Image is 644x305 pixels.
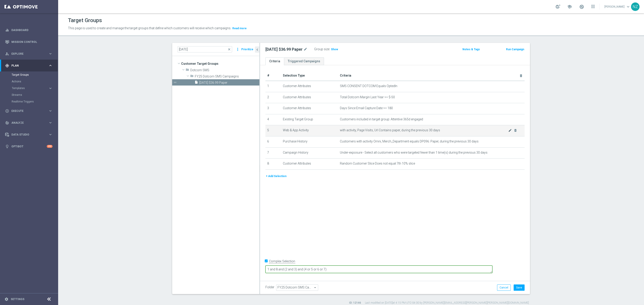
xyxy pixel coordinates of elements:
[365,301,529,305] label: Last modified on [DATE] at 4:15 PM UTC-04:00 by [PERSON_NAME][EMAIL_ADDRESS][PERSON_NAME][PERSON_...
[11,140,47,152] a: Optibot
[12,87,48,90] div: Templates
[265,57,284,65] a: Criteria
[5,133,48,137] div: Data Studio
[11,52,48,55] span: Explore
[462,47,480,52] button: Notes & Tags
[5,52,9,56] i: person_search
[5,36,53,48] div: Mission Control
[12,93,47,97] a: Streams
[195,75,259,78] span: FY25 Dotcom SMS Campaigns
[5,121,48,125] div: Analyze
[519,74,523,77] i: delete_forever
[199,81,259,85] span: 10.6.25 $36.99 Paper
[265,114,281,125] td: 4
[11,121,48,124] span: Analyze
[186,68,189,73] i: folder
[48,86,53,90] i: keyboard_arrow_right
[12,98,58,105] div: Realtime Triggers
[497,284,511,291] button: Cancel
[281,136,338,147] td: Purchase History
[281,71,338,81] th: Selection Type
[281,92,338,103] td: Customer Attributes
[5,52,48,56] div: Explore
[265,125,281,136] td: 5
[5,109,48,113] div: Execute
[314,47,329,51] label: Group size
[5,28,53,32] button: equalizer Dashboard
[5,121,53,125] button: track_changes Analyze keyboard_arrow_right
[195,80,198,86] i: insert_drive_file
[5,121,9,125] i: track_changes
[5,64,53,67] button: gps_fixed Plan keyboard_arrow_right
[5,40,53,44] button: Mission Control
[11,133,48,136] span: Data Studio
[5,140,53,152] div: Optibot
[567,4,572,9] span: school
[265,159,281,170] td: 8
[48,63,53,68] i: keyboard_arrow_right
[255,46,259,53] button: chevron_left
[604,3,631,10] a: [PERSON_NAME]keyboard_arrow_down
[265,174,287,179] button: + Add Selection
[265,147,281,159] td: 7
[340,128,508,132] span: with activity, Page Visits, Url Contains paper, during the previous 30 days
[12,71,58,78] div: Target Groups
[5,24,53,36] div: Dashboard
[5,109,53,113] button: play_circle_outline Execute keyboard_arrow_right
[227,48,231,51] span: close
[5,64,9,68] i: gps_fixed
[12,73,47,77] a: Target Groups
[340,162,415,165] span: Random Customer Slice Does not equal 7th 10% slice
[68,17,102,24] h1: Target Groups
[5,145,53,148] button: lightbulb Optibot +10
[631,2,640,11] div: NZ
[281,125,338,136] td: Web & App Activity
[255,48,259,52] i: chevron_left
[340,117,423,121] span: Customers included in target group: Attentive 365d engaged
[514,284,525,291] button: Save
[48,121,53,125] i: keyboard_arrow_right
[349,301,361,305] label: ID: 12146
[508,129,512,132] i: mode_edit
[340,74,351,77] span: Criteria
[340,84,397,88] span: SMS CONSENT DOTCOM Equals OptedIn
[265,92,281,103] td: 2
[11,36,53,48] a: Mission Control
[5,144,9,148] i: lightbulb
[281,114,338,125] td: Existing Target Group
[265,81,281,92] td: 1
[340,95,395,99] span: Total Dotcom Margin Last Year >= $-50
[12,100,47,103] a: Realtime Triggers
[265,47,303,52] h2: [DATE] $36.99 Paper
[181,61,259,67] span: Customer Target Groups
[281,81,338,92] td: Customer Attributes
[265,71,281,81] th: #
[5,52,53,56] button: person_search Explore keyboard_arrow_right
[12,80,47,83] a: Actions
[5,133,53,136] div: Data Studio keyboard_arrow_right
[281,159,338,170] td: Customer Attributes
[281,103,338,114] td: Customer Attributes
[47,145,53,148] div: +10
[265,103,281,114] td: 3
[12,86,53,90] button: Templates keyboard_arrow_right
[281,147,338,159] td: Campaign History
[506,47,525,52] button: Run Campaign
[232,26,247,31] button: Read more
[303,47,307,52] i: mode_edit
[11,64,48,67] span: Plan
[5,28,9,32] i: equalizer
[178,46,232,52] input: Quick find group or folder
[329,47,330,51] label: :
[4,297,8,301] i: settings
[514,129,517,132] i: delete_forever
[5,64,48,68] div: Plan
